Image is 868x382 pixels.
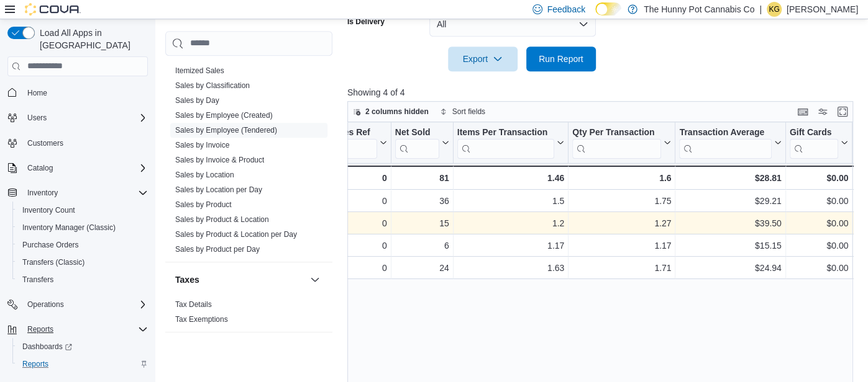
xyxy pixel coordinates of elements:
span: Itemized Sales [175,66,224,76]
span: Inventory [27,188,58,198]
button: Inventory [22,185,63,200]
span: KG [769,2,779,17]
button: Sort fields [435,104,490,119]
span: Dark Mode [595,16,596,16]
span: Inventory [22,185,148,200]
span: Sort fields [452,107,485,117]
a: Transfers [17,272,58,287]
span: Home [27,88,47,98]
a: Sales by Product per Day [175,245,260,254]
span: Reports [22,359,48,369]
div: 1.46 [457,171,564,185]
span: 2 columns hidden [365,107,429,117]
a: Sales by Product [175,200,232,209]
button: Customers [2,134,153,152]
button: Export [448,47,518,71]
span: Dashboards [17,339,148,354]
a: Dashboards [12,338,153,355]
button: Home [2,84,153,102]
a: Reports [17,357,53,371]
button: Inventory [2,184,153,202]
span: Sales by Location [175,170,234,180]
p: | [759,2,762,17]
span: Catalog [22,161,148,175]
p: Showing 4 of 4 [347,86,858,99]
button: Taxes [175,273,305,286]
button: Display options [815,104,830,119]
button: Transfers [12,271,153,288]
a: Sales by Invoice & Product [175,156,264,164]
a: Itemized Sales [175,66,224,75]
span: Reports [17,357,148,371]
a: Tax Exemptions [175,315,228,324]
button: Catalog [2,159,153,177]
span: Transfers (Classic) [17,255,148,270]
img: Cova [25,3,81,16]
span: Sales by Employee (Tendered) [175,125,277,135]
div: Taxes [165,297,332,332]
a: Sales by Day [175,96,219,105]
span: Sales by Classification [175,81,250,91]
a: Sales by Invoice [175,141,229,149]
span: Run Report [539,53,583,65]
p: The Hunny Pot Cannabis Co [644,2,754,17]
button: Catalog [22,161,58,175]
span: Purchase Orders [22,240,79,250]
div: Kelsey Gourdine [767,2,782,17]
div: 0 [319,171,386,185]
button: Transfers (Classic) [12,254,153,271]
div: $0.00 [789,171,848,185]
button: Reports [22,322,58,337]
span: Sales by Location per Day [175,185,262,195]
button: Purchase Orders [12,236,153,254]
button: Users [2,109,153,127]
span: Sales by Product & Location per Day [175,229,297,239]
span: Sales by Employee (Created) [175,110,273,120]
button: Taxes [308,272,322,287]
span: Dashboards [22,342,72,352]
span: Operations [27,300,64,309]
span: Tax Exemptions [175,314,228,324]
a: Transfers (Classic) [17,255,89,270]
a: Customers [22,136,68,151]
span: Transfers [17,272,148,287]
span: Sales by Product per Day [175,244,260,254]
span: Load All Apps in [GEOGRAPHIC_DATA] [35,27,148,51]
div: Sales [165,63,332,262]
span: Tax Details [175,300,212,309]
a: Sales by Location per Day [175,185,262,194]
span: Inventory Count [17,203,148,218]
a: Sales by Product & Location [175,215,269,224]
div: 1.6 [572,171,671,185]
button: Enter fullscreen [835,104,850,119]
button: Operations [22,297,69,312]
span: Inventory Manager (Classic) [17,220,148,235]
span: Purchase Orders [17,238,148,252]
span: Reports [27,324,53,334]
a: Sales by Employee (Created) [175,111,273,120]
span: Feedback [547,3,585,16]
span: Catalog [27,163,53,173]
button: 2 columns hidden [348,104,434,119]
button: Inventory Manager (Classic) [12,219,153,236]
button: Reports [12,355,153,373]
span: Customers [27,138,63,148]
span: Sales by Product & Location [175,215,269,224]
a: Sales by Location [175,171,234,179]
a: Inventory Count [17,203,80,218]
span: Inventory Manager (Classic) [22,223,116,233]
input: Dark Mode [595,2,621,16]
span: Users [27,113,47,123]
span: Transfers [22,275,53,285]
span: Customers [22,135,148,151]
button: Keyboard shortcuts [795,104,810,119]
button: All [429,12,596,37]
a: Dashboards [17,339,77,354]
label: Is Delivery [347,17,385,27]
h3: Taxes [175,273,199,286]
span: Users [22,110,148,125]
a: Sales by Product & Location per Day [175,230,297,239]
a: Purchase Orders [17,238,84,252]
button: Reports [2,321,153,338]
button: Users [22,110,52,125]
